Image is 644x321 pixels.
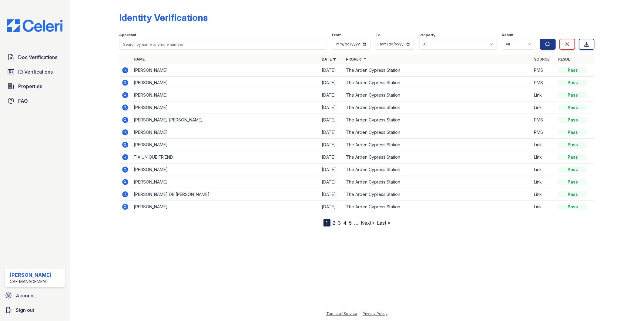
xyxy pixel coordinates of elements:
[361,220,375,226] a: Next ›
[534,57,549,61] a: Source
[344,139,532,151] td: The Arden Cypress Station
[134,57,145,61] a: Name
[18,54,57,61] span: Doc Verifications
[558,117,587,123] div: Pass
[319,77,344,89] td: [DATE]
[558,129,587,135] div: Pass
[326,311,357,316] a: Terms of Service
[319,164,344,176] td: [DATE]
[16,306,34,314] span: Sign out
[332,33,341,38] label: From
[131,164,319,176] td: [PERSON_NAME]
[532,64,556,77] td: PMS
[18,68,53,75] span: ID Verifications
[532,151,556,164] td: Link
[419,33,435,38] label: Property
[2,19,67,32] img: CE_Logo_Blue-a8612792a0a2168367f1c8372b55b34899dd931a85d93a1a3d3e32e68fde9ad4.png
[344,151,532,164] td: The Arden Cypress Station
[377,220,391,226] a: Last »
[131,151,319,164] td: TIA UNIQUE FRIEND
[344,201,532,213] td: The Arden Cypress Station
[558,67,587,73] div: Pass
[319,114,344,126] td: [DATE]
[5,66,65,78] a: ID Verifications
[10,271,51,279] div: [PERSON_NAME]
[532,176,556,188] td: Link
[532,89,556,101] td: Link
[319,176,344,188] td: [DATE]
[532,188,556,201] td: Link
[346,57,366,61] a: Property
[359,311,361,316] div: |
[131,188,319,201] td: [PERSON_NAME] DE [PERSON_NAME]
[131,77,319,89] td: [PERSON_NAME]
[532,139,556,151] td: Link
[10,279,51,285] div: CAF Management
[532,101,556,114] td: Link
[558,92,587,98] div: Pass
[131,126,319,139] td: [PERSON_NAME]
[344,188,532,201] td: The Arden Cypress Station
[344,164,532,176] td: The Arden Cypress Station
[349,220,352,226] a: 5
[119,12,208,23] div: Identity Verifications
[558,104,587,111] div: Pass
[119,33,136,38] label: Applicant
[532,164,556,176] td: Link
[344,101,532,114] td: The Arden Cypress Station
[558,167,587,173] div: Pass
[5,51,65,63] a: Doc Verifications
[131,89,319,101] td: [PERSON_NAME]
[131,64,319,77] td: [PERSON_NAME]
[319,188,344,201] td: [DATE]
[131,176,319,188] td: [PERSON_NAME]
[319,139,344,151] td: [DATE]
[502,33,513,38] label: Result
[16,292,35,299] span: Account
[2,304,67,316] a: Sign out
[344,89,532,101] td: The Arden Cypress Station
[319,151,344,164] td: [DATE]
[363,311,387,316] a: Privacy Policy
[558,80,587,86] div: Pass
[131,201,319,213] td: [PERSON_NAME]
[131,101,319,114] td: [PERSON_NAME]
[324,219,330,227] div: 1
[558,154,587,160] div: Pass
[344,220,347,226] a: 4
[376,33,381,38] label: To
[18,97,28,104] span: FAQ
[532,77,556,89] td: PMS
[322,57,336,61] a: Date ▼
[131,139,319,151] td: [PERSON_NAME]
[558,57,572,61] a: Result
[2,290,67,302] a: Account
[319,101,344,114] td: [DATE]
[558,179,587,185] div: Pass
[344,126,532,139] td: The Arden Cypress Station
[558,204,587,210] div: Pass
[333,220,336,226] a: 2
[5,95,65,107] a: FAQ
[119,39,327,50] input: Search by name or phone number
[5,80,65,92] a: Properties
[344,114,532,126] td: The Arden Cypress Station
[319,126,344,139] td: [DATE]
[532,114,556,126] td: PMS
[532,201,556,213] td: Link
[532,126,556,139] td: PMS
[319,201,344,213] td: [DATE]
[344,176,532,188] td: The Arden Cypress Station
[354,219,359,227] span: …
[558,142,587,148] div: Pass
[344,77,532,89] td: The Arden Cypress Station
[319,89,344,101] td: [DATE]
[344,64,532,77] td: The Arden Cypress Station
[558,191,587,197] div: Pass
[18,83,42,90] span: Properties
[131,114,319,126] td: [PERSON_NAME] [PERSON_NAME]
[319,64,344,77] td: [DATE]
[338,220,341,226] a: 3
